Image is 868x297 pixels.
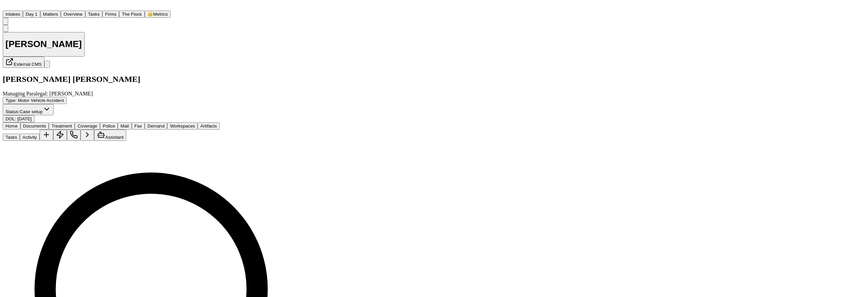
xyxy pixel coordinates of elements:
[23,11,40,17] a: Day 1
[5,116,16,121] span: DOL :
[61,11,85,17] a: Overview
[14,62,42,67] span: External CMS
[20,134,40,141] button: Activity
[119,11,145,18] button: The Flock
[20,109,43,114] span: Case setup
[53,130,67,141] button: Create Immediate Task
[40,11,61,17] a: Matters
[3,91,48,96] span: Managing Paralegal:
[3,3,11,9] img: Finch Logo
[145,11,171,18] button: crownMetrics
[40,130,53,141] button: Add Task
[5,123,18,129] span: Home
[120,123,129,129] span: Mail
[3,11,23,18] button: Intakes
[119,11,145,17] a: The Flock
[85,11,102,18] button: Tasks
[17,116,32,121] span: [DATE]
[52,123,72,129] span: Treatment
[147,123,164,129] span: Demand
[103,123,115,129] span: Police
[134,123,142,129] span: Fax
[3,104,54,115] button: Change status from Case setup
[145,11,171,17] a: crownMetrics
[3,11,23,17] a: Intakes
[3,25,8,32] button: Copy Matter ID
[3,97,67,104] button: Edit Type: Motor Vehicle Accident
[105,135,124,140] span: Assistant
[23,11,40,18] button: Day 1
[170,123,195,129] span: Workspaces
[3,75,342,84] h2: [PERSON_NAME] [PERSON_NAME]
[3,134,20,141] button: Tasks
[102,11,119,18] button: Firms
[85,11,102,17] a: Tasks
[61,11,85,18] button: Overview
[5,39,82,49] h1: [PERSON_NAME]
[102,11,119,17] a: Firms
[3,57,44,68] button: External CMS
[40,11,61,18] button: Matters
[200,123,217,129] span: Artifacts
[3,4,11,10] a: Home
[94,130,126,141] button: Assistant
[147,12,153,17] span: crown
[5,98,17,103] span: Type :
[23,123,46,129] span: Documents
[67,130,81,141] button: Make a Call
[153,12,168,17] span: Metrics
[77,123,97,129] span: Coverage
[3,115,34,122] button: Edit DOL: 2025-08-28
[18,98,64,103] span: Motor Vehicle Accident
[3,32,85,57] button: Edit matter name
[5,109,20,114] span: Status:
[49,91,93,96] span: [PERSON_NAME]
